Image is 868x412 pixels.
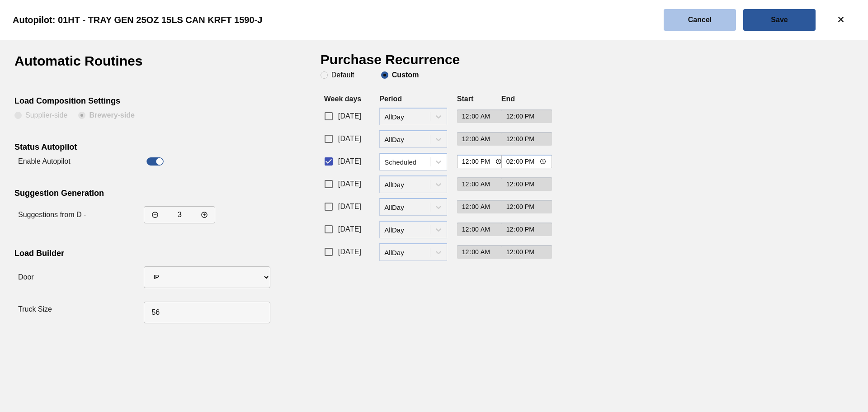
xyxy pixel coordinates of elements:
span: [DATE] [338,201,361,212]
span: [DATE] [338,133,361,144]
div: Load Builder [14,249,266,260]
div: Status Autopilot [14,142,266,154]
label: Enable Autopilot [18,157,71,165]
h1: Purchase Recurrence [321,54,481,71]
div: Scheduled [384,158,431,166]
label: Truck Size [18,305,52,313]
label: End [501,95,515,103]
clb-radio-button: Supplier-side [14,112,67,121]
label: Door [18,273,34,281]
label: Start [457,95,473,103]
span: [DATE] [338,111,361,122]
span: [DATE] [338,156,361,167]
label: Week days [324,95,361,103]
clb-radio-button: Brewery-side [78,112,135,121]
div: Suggestion Generation [14,189,266,200]
label: Suggestions from D - [18,211,86,218]
clb-radio-button: Default [321,71,370,79]
label: Period [379,95,402,103]
span: [DATE] [338,224,361,235]
span: [DATE] [338,179,361,189]
h1: Automatic Routines [14,54,175,75]
clb-radio-button: Custom [381,71,419,79]
span: [DATE] [338,246,361,257]
div: Load Composition Settings [14,96,266,108]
